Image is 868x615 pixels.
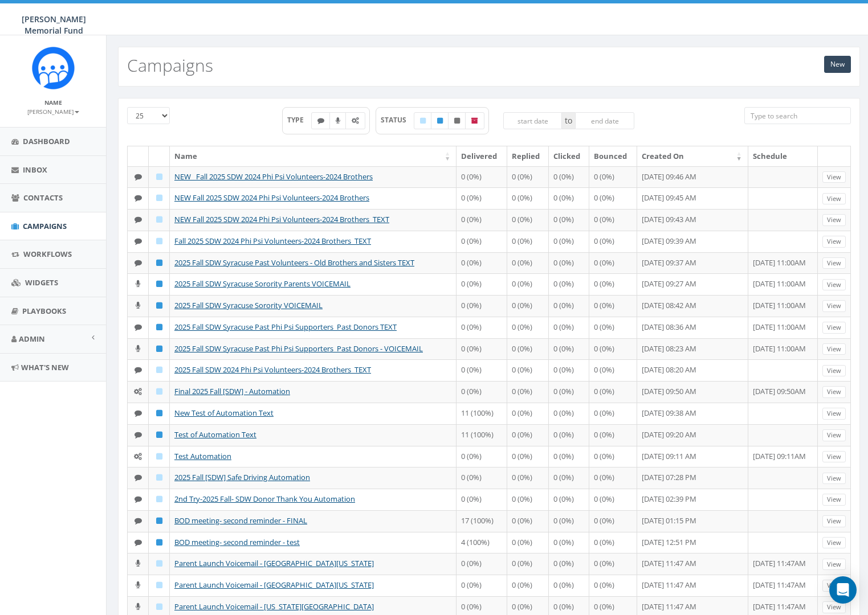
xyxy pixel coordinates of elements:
[507,446,549,468] td: 0 (0%)
[549,317,589,338] td: 0 (0%)
[23,249,72,259] span: Workflows
[156,431,162,438] i: Published
[822,171,846,183] a: View
[822,515,846,527] a: View
[457,231,507,252] td: 0 (0%)
[549,446,589,468] td: 0 (0%)
[156,581,162,589] i: Draft
[549,231,589,252] td: 0 (0%)
[174,472,310,482] a: 2025 Fall [SDW] Safe Driving Automation
[136,560,140,567] i: Ringless Voice Mail
[170,146,457,166] th: Name: activate to sort column ascending
[589,381,637,403] td: 0 (0%)
[44,99,62,106] small: Name
[507,424,549,446] td: 0 (0%)
[589,338,637,360] td: 0 (0%)
[822,300,846,312] a: View
[437,117,443,124] i: Published
[156,216,162,223] i: Draft
[156,345,162,352] i: Published
[748,146,818,166] th: Schedule
[589,231,637,252] td: 0 (0%)
[637,424,748,446] td: [DATE] 09:20 AM
[549,273,589,295] td: 0 (0%)
[822,408,846,420] a: View
[174,580,374,590] a: Parent Launch Voicemail - [GEOGRAPHIC_DATA][US_STATE]
[457,166,507,188] td: 0 (0%)
[135,474,142,481] i: Text SMS
[21,362,69,372] span: What's New
[156,539,162,546] i: Published
[135,539,142,546] i: Text SMS
[589,575,637,596] td: 0 (0%)
[507,553,549,575] td: 0 (0%)
[589,359,637,381] td: 0 (0%)
[829,576,857,604] div: Open Intercom Messenger
[345,112,365,129] label: Automated Message
[174,343,423,354] a: 2025 Fall SDW Syracuse Past Phi Psi Supporters_Past Donors - VOICEMAIL
[135,216,142,223] i: Text SMS
[589,403,637,424] td: 0 (0%)
[457,381,507,403] td: 0 (0%)
[507,359,549,381] td: 0 (0%)
[575,112,634,129] input: end date
[822,494,846,506] a: View
[637,209,748,231] td: [DATE] 09:43 AM
[135,173,142,181] i: Text SMS
[317,117,324,124] i: Text SMS
[174,322,397,332] a: 2025 Fall SDW Syracuse Past Phi Psi Supporters_Past Donors TEXT
[503,112,563,129] input: start date
[822,601,846,613] a: View
[637,489,748,510] td: [DATE] 02:39 PM
[589,273,637,295] td: 0 (0%)
[135,431,142,438] i: Text SMS
[336,117,340,124] i: Ringless Voice Mail
[156,495,162,503] i: Draft
[549,187,589,209] td: 0 (0%)
[174,236,371,246] a: Fall 2025 SDW 2024 Phi Psi Volunteers-2024 Brothers_TEXT
[507,295,549,317] td: 0 (0%)
[457,446,507,468] td: 0 (0%)
[174,515,307,526] a: BOD meeting- second reminder - FINAL
[156,173,162,181] i: Draft
[549,489,589,510] td: 0 (0%)
[637,231,748,252] td: [DATE] 09:39 AM
[507,231,549,252] td: 0 (0%)
[414,112,432,129] label: Draft
[457,187,507,209] td: 0 (0%)
[22,306,66,316] span: Playbooks
[637,187,748,209] td: [DATE] 09:45 AM
[352,117,359,124] i: Automated Message
[457,489,507,510] td: 0 (0%)
[174,364,371,375] a: 2025 Fall SDW 2024 Phi Psi Volunteers-2024 Brothers_TEXT
[822,193,846,205] a: View
[174,494,355,504] a: 2nd Try-2025 Fall- SDW Donor Thank You Automation
[549,338,589,360] td: 0 (0%)
[589,424,637,446] td: 0 (0%)
[156,388,162,395] i: Draft
[637,532,748,553] td: [DATE] 12:51 PM
[822,473,846,485] a: View
[156,302,162,309] i: Published
[156,323,162,331] i: Published
[174,214,389,224] a: NEW Fall 2025 SDW 2024 Phi Psi Volunteers-2024 Brothers_TEXT
[135,409,142,417] i: Text SMS
[174,558,374,568] a: Parent Launch Voicemail - [GEOGRAPHIC_DATA][US_STATE]
[549,510,589,532] td: 0 (0%)
[156,474,162,481] i: Draft
[507,381,549,403] td: 0 (0%)
[134,388,142,395] i: Automated Message
[549,166,589,188] td: 0 (0%)
[457,146,507,166] th: Delivered
[589,489,637,510] td: 0 (0%)
[637,359,748,381] td: [DATE] 08:20 AM
[562,112,575,129] span: to
[457,273,507,295] td: 0 (0%)
[822,279,846,291] a: View
[174,601,374,612] a: Parent Launch Voicemail - [US_STATE][GEOGRAPHIC_DATA]
[507,489,549,510] td: 0 (0%)
[156,366,162,374] i: Draft
[748,575,818,596] td: [DATE] 11:47AM
[507,273,549,295] td: 0 (0%)
[637,338,748,360] td: [DATE] 08:23 AM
